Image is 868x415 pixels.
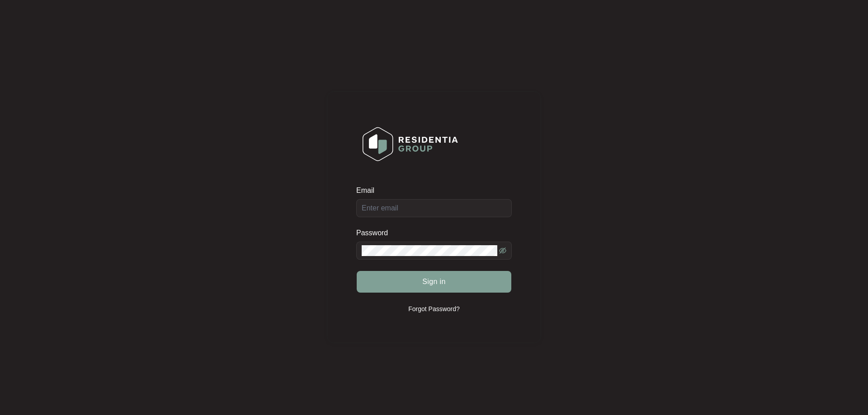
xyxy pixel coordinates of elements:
[357,271,511,293] button: Sign in
[356,186,381,195] label: Email
[356,199,512,217] input: Email
[408,304,460,313] p: Forgot Password?
[499,247,506,254] span: eye-invisible
[422,276,446,287] span: Sign in
[357,121,464,167] img: Login Logo
[362,245,497,256] input: Password
[356,228,395,238] label: Password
